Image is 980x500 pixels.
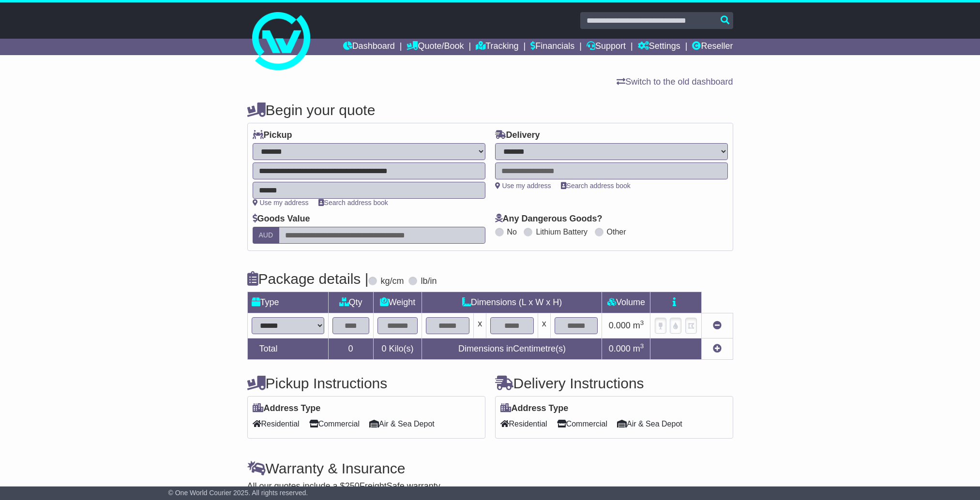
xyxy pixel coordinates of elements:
label: Other [607,227,626,236]
a: Quote/Book [407,39,464,55]
span: Residential [500,416,547,431]
a: Use my address [253,199,309,206]
td: x [474,313,486,338]
td: Dimensions in Centimetre(s) [422,338,602,360]
a: Tracking [476,39,518,55]
td: x [538,313,550,338]
td: Dimensions (L x W x H) [422,292,602,313]
label: Lithium Battery [536,227,588,236]
span: Commercial [557,416,607,431]
label: Address Type [253,403,321,414]
span: Air & Sea Depot [617,416,682,431]
h4: Warranty & Insurance [247,460,733,476]
a: Settings [638,39,680,55]
a: Support [587,39,626,55]
span: 0.000 [609,321,631,330]
td: 0 [328,338,373,360]
span: 0 [381,344,386,353]
td: Qty [328,292,373,313]
td: Type [247,292,328,313]
a: Financials [530,39,574,55]
h4: Delivery Instructions [495,375,733,391]
label: No [507,227,517,236]
td: Weight [373,292,422,313]
a: Dashboard [343,39,395,55]
td: Kilo(s) [373,338,422,360]
label: Delivery [495,130,540,141]
h4: Package details | [247,271,369,287]
sup: 3 [640,342,644,350]
a: Switch to the old dashboard [617,77,733,87]
a: Search address book [561,182,631,190]
span: Residential [253,416,300,431]
label: Goods Value [253,214,310,224]
a: Reseller [692,39,733,55]
span: m [633,321,644,330]
a: Add new item [713,344,722,353]
span: © One World Courier 2025. All rights reserved. [168,489,308,497]
span: Commercial [309,416,360,431]
h4: Pickup Instructions [247,375,485,391]
div: All our quotes include a $ FreightSafe warranty. [247,481,733,492]
a: Search address book [318,199,388,206]
span: Air & Sea Depot [369,416,435,431]
span: m [633,344,644,353]
label: kg/cm [380,276,404,287]
label: Address Type [500,403,569,414]
sup: 3 [640,319,644,326]
span: 250 [345,481,360,491]
span: 0.000 [609,344,631,353]
td: Total [247,338,328,360]
label: Any Dangerous Goods? [495,214,603,224]
a: Remove this item [713,321,722,330]
label: lb/in [421,276,437,287]
label: AUD [253,227,280,244]
label: Pickup [253,130,292,141]
a: Use my address [495,182,551,190]
td: Volume [602,292,650,313]
h4: Begin your quote [247,102,733,118]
